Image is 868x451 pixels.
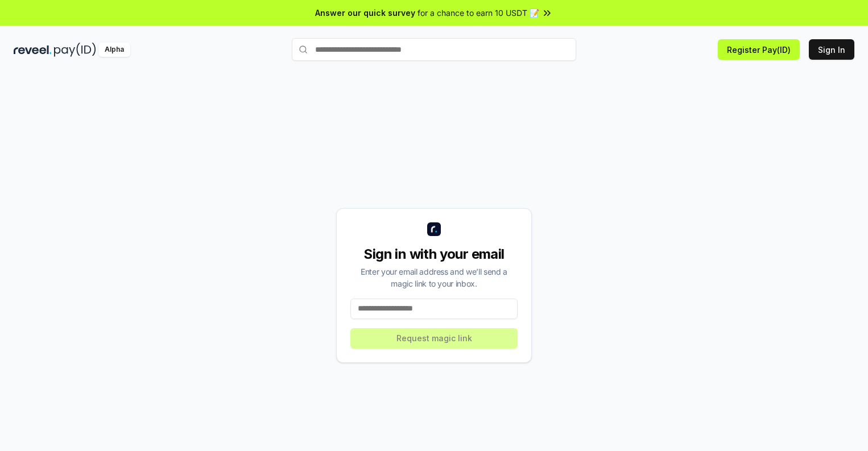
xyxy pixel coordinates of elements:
span: Answer our quick survey [315,7,415,19]
button: Register Pay(ID) [718,39,800,60]
div: Sign in with your email [350,245,518,263]
img: reveel_dark [14,43,52,57]
img: logo_small [427,222,441,236]
div: Enter your email address and we’ll send a magic link to your inbox. [350,266,518,289]
div: Alpha [98,43,130,57]
button: Sign In [809,39,854,60]
img: pay_id [54,43,96,57]
span: for a chance to earn 10 USDT 📝 [418,7,539,19]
